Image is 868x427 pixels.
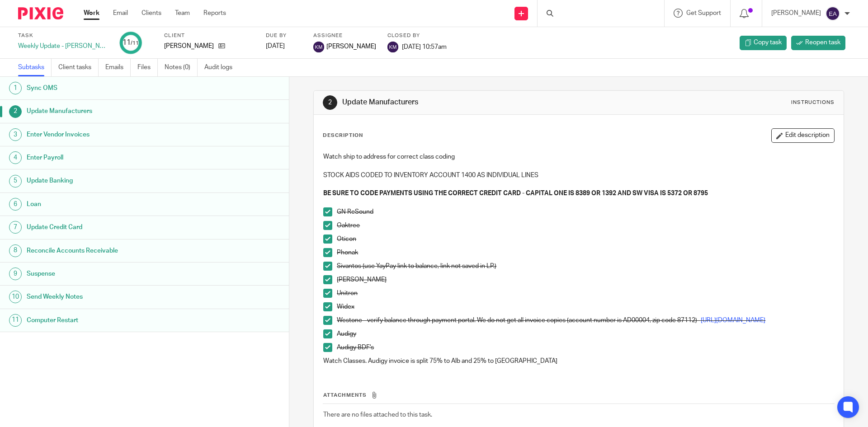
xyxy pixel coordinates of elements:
h1: Reconcile Accounts Receivable [27,244,196,258]
p: Oticon [337,235,834,244]
div: 5 [9,175,22,188]
div: 10 [9,291,22,303]
img: svg%3E [826,6,840,21]
h1: Update Manufacturers [27,104,196,118]
span: Reopen task [805,38,840,47]
label: Closed by [387,32,447,39]
h1: Enter Payroll [27,151,196,164]
p: Audigy [337,329,834,338]
p: Watch Classes. Audigy invoice is split 75% to Alb and 25% to [GEOGRAPHIC_DATA] [323,357,834,366]
label: Client [164,32,255,39]
p: Oaktree [337,221,834,230]
span: Get Support [686,10,721,16]
div: 3 [9,128,22,141]
h1: Update Banking [27,174,196,188]
p: Widex [337,302,834,311]
div: 9 [9,267,22,280]
div: 8 [9,244,22,257]
h1: Update Credit Card [27,221,196,234]
span: [PERSON_NAME] [326,42,376,51]
p: [PERSON_NAME] [337,275,834,284]
a: Reports [203,9,226,18]
p: Westone - verify balance through payment portal. We do not get all invoice copies (account number... [337,316,834,325]
div: 11 [9,314,22,327]
button: Edit description [771,128,835,143]
h1: Computer Restart [27,314,196,327]
p: Unitron [337,289,834,298]
a: Reopen task [791,36,845,50]
a: Files [137,59,158,76]
div: 1 [9,82,22,94]
label: Assignee [313,32,376,39]
div: [DATE] [266,42,302,51]
p: Sivantos (use YayPay link to balance, link not saved in LP.) [337,262,834,271]
a: Team [175,9,190,18]
div: 4 [9,151,22,164]
h1: Send Weekly Notes [27,290,196,304]
a: [URL][DOMAIN_NAME] [701,317,765,324]
div: 2 [323,95,337,110]
p: STOCK AIDS CODED TO INVENTORY ACCOUNT 1400 AS INDIVIDUAL LINES [323,171,834,180]
div: 11 [123,38,139,48]
strong: BE SURE TO CODE PAYMENTS USING THE CORRECT CREDIT CARD - CAPITAL ONE IS 8389 OR 1392 AND SW VISA ... [323,190,708,197]
h1: Suspense [27,267,196,281]
span: There are no files attached to this task. [323,412,432,418]
p: Description [323,132,363,139]
p: Watch ship to address for correct class coding [323,152,834,161]
p: GN ReSound [337,207,834,216]
p: [PERSON_NAME] [771,9,821,18]
a: Audit logs [204,59,239,76]
h1: Loan [27,197,196,211]
a: Emails [105,59,131,76]
a: Client tasks [58,59,99,76]
a: Email [113,9,128,18]
h1: Update Manufacturers [342,98,598,107]
div: Instructions [791,99,835,106]
p: Audigy BDF's [337,343,834,352]
a: Work [84,9,99,18]
span: Copy task [754,38,782,47]
a: Copy task [740,36,787,50]
a: Clients [142,9,161,18]
div: 2 [9,105,22,118]
p: [PERSON_NAME] [164,42,214,51]
small: /11 [131,41,139,46]
div: 7 [9,221,22,234]
img: svg%3E [387,42,398,52]
span: Attachments [323,393,367,398]
span: [DATE] 10:57am [402,43,447,50]
div: 6 [9,198,22,211]
h1: Enter Vendor Invoices [27,128,196,141]
a: Subtasks [18,59,52,76]
p: Phonak [337,248,834,257]
h1: Sync OMS [27,81,196,95]
a: Notes (0) [165,59,198,76]
img: Pixie [18,7,63,19]
img: svg%3E [313,42,324,52]
label: Due by [266,32,302,39]
div: Weekly Update - [PERSON_NAME] [18,42,108,51]
label: Task [18,32,108,39]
